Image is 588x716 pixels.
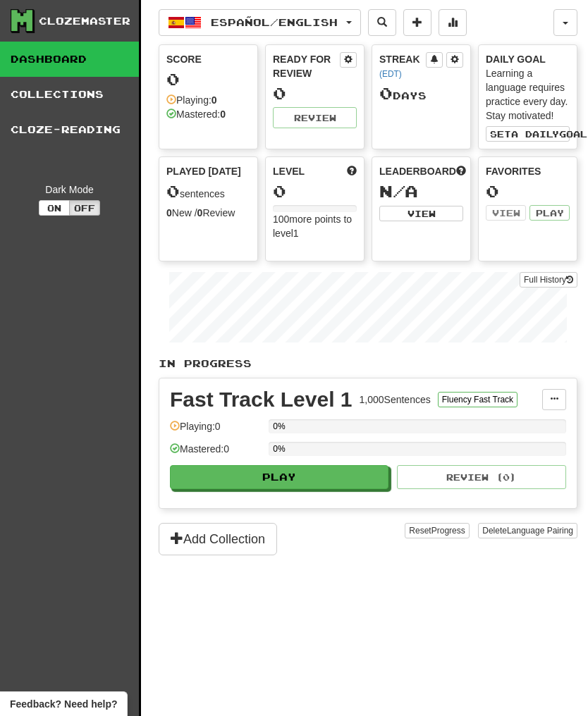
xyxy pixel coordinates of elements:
button: View [486,205,526,221]
strong: 0 [220,109,226,120]
div: 1,000 Sentences [360,393,431,407]
button: On [39,200,70,216]
span: a daily [511,129,559,139]
span: 0 [166,181,180,201]
button: Off [69,200,100,216]
div: 0 [166,70,250,88]
span: 0 [379,83,393,103]
p: In Progress [159,357,577,371]
div: Playing: [166,93,217,107]
button: View [379,206,463,221]
span: Progress [431,526,465,536]
button: Add sentence to collection [403,9,431,36]
button: More stats [439,9,467,36]
div: Daily Goal [486,52,570,66]
button: Review [273,107,357,128]
span: N/A [379,181,418,201]
span: This week in points, UTC [456,164,466,178]
div: Streak [379,52,426,80]
div: 0 [273,183,357,200]
span: Score more points to level up [347,164,357,178]
button: DeleteLanguage Pairing [478,523,577,538]
button: Review (0) [397,465,566,489]
button: Español/English [159,9,361,36]
div: Ready for Review [273,52,340,80]
div: Day s [379,85,463,103]
button: Seta dailygoal [486,126,570,142]
span: Played [DATE] [166,164,241,178]
span: Level [273,164,305,178]
a: (EDT) [379,69,402,79]
div: Mastered: 0 [170,442,262,465]
button: Search sentences [368,9,396,36]
strong: 0 [166,207,172,218]
strong: 0 [197,207,203,218]
div: 0 [486,183,570,200]
a: Full History [520,272,577,288]
div: New / Review [166,206,250,220]
button: Play [170,465,388,489]
span: Español / English [211,16,338,28]
strong: 0 [212,94,217,106]
button: ResetProgress [405,523,469,538]
button: Fluency Fast Track [438,392,517,407]
div: sentences [166,183,250,201]
div: Playing: 0 [170,419,262,443]
span: Leaderboard [379,164,456,178]
span: Open feedback widget [10,697,117,711]
div: Mastered: [166,107,226,121]
div: Clozemaster [39,14,130,28]
span: Language Pairing [507,526,573,536]
div: Fast Track Level 1 [170,389,353,410]
div: Score [166,52,250,66]
div: Dark Mode [11,183,128,197]
div: Favorites [486,164,570,178]
div: 0 [273,85,357,102]
div: Learning a language requires practice every day. Stay motivated! [486,66,570,123]
div: 100 more points to level 1 [273,212,357,240]
button: Play [529,205,570,221]
button: Add Collection [159,523,277,555]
